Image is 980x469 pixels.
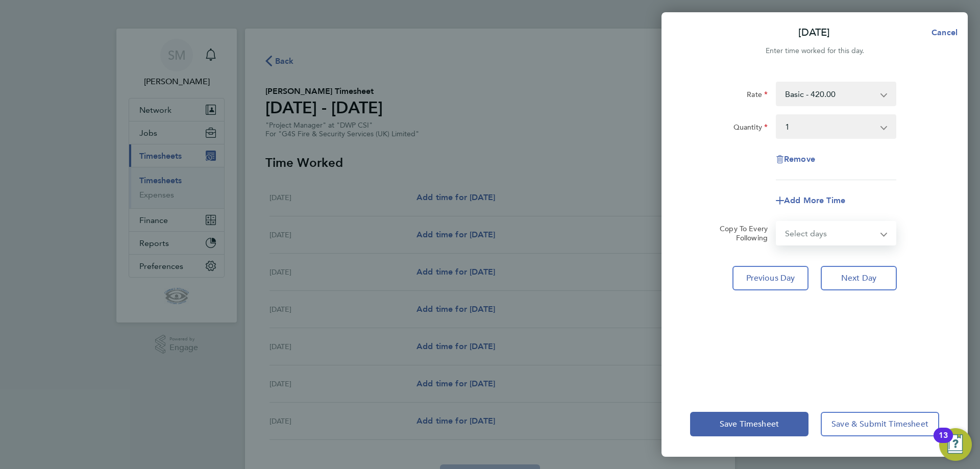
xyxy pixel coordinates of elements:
[747,90,768,102] label: Rate
[821,266,897,290] button: Next Day
[939,428,972,461] button: Open Resource Center, 13 new notifications
[746,273,795,283] span: Previous Day
[915,22,968,43] button: Cancel
[712,224,768,242] label: Copy To Every Following
[939,435,948,449] div: 13
[784,154,815,164] span: Remove
[690,412,808,436] button: Save Timesheet
[776,155,815,163] button: Remove
[732,266,808,290] button: Previous Day
[733,122,768,135] label: Quantity
[841,273,876,283] span: Next Day
[821,412,939,436] button: Save & Submit Timesheet
[831,419,928,429] span: Save & Submit Timesheet
[928,28,958,37] span: Cancel
[784,195,845,205] span: Add More Time
[776,196,845,205] button: Add More Time
[661,45,968,57] div: Enter time worked for this day.
[798,26,830,40] p: [DATE]
[720,419,779,429] span: Save Timesheet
